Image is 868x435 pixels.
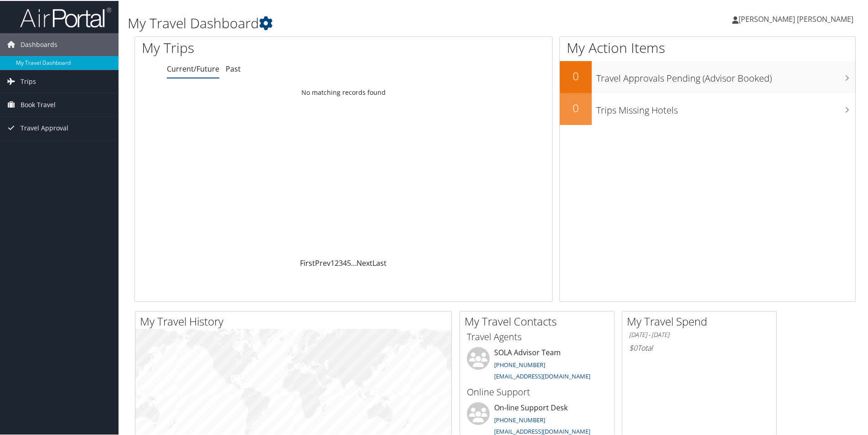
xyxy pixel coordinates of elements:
[462,346,612,383] li: SOLA Advisor Team
[560,60,855,92] a: 0Travel Approvals Pending (Advisor Booked)
[300,257,315,267] a: First
[140,313,451,328] h2: My Travel History
[627,313,776,328] h2: My Travel Spend
[339,257,343,267] a: 3
[596,98,855,116] h3: Trips Missing Hotels
[128,13,618,32] h1: My Travel Dashboard
[494,371,590,379] a: [EMAIL_ADDRESS][DOMAIN_NAME]
[467,330,607,342] h3: Travel Agents
[739,13,853,23] span: [PERSON_NAME] [PERSON_NAME]
[347,257,351,267] a: 5
[560,67,592,83] h2: 0
[494,415,545,423] a: [PHONE_NUMBER]
[560,92,855,124] a: 0Trips Missing Hotels
[142,37,372,57] h1: My Trips
[629,330,770,338] h6: [DATE] - [DATE]
[560,37,855,57] h1: My Action Items
[135,83,552,100] td: No matching records found
[21,32,57,55] span: Dashboards
[465,313,614,328] h2: My Travel Contacts
[494,426,590,435] a: [EMAIL_ADDRESS][DOMAIN_NAME]
[335,257,339,267] a: 2
[356,257,372,267] a: Next
[226,63,241,73] a: Past
[331,257,335,267] a: 1
[372,257,387,267] a: Last
[21,69,36,92] span: Trips
[494,360,545,368] a: [PHONE_NUMBER]
[21,116,68,139] span: Travel Approval
[732,5,863,32] a: [PERSON_NAME] [PERSON_NAME]
[20,6,111,27] img: airportal-logo.png
[560,99,592,115] h2: 0
[629,342,637,352] span: $0
[167,63,219,73] a: Current/Future
[467,385,607,398] h3: Online Support
[629,342,770,352] h6: Total
[21,93,56,115] span: Book Travel
[315,257,331,267] a: Prev
[343,257,347,267] a: 4
[596,67,855,84] h3: Travel Approvals Pending (Advisor Booked)
[351,257,356,267] span: …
